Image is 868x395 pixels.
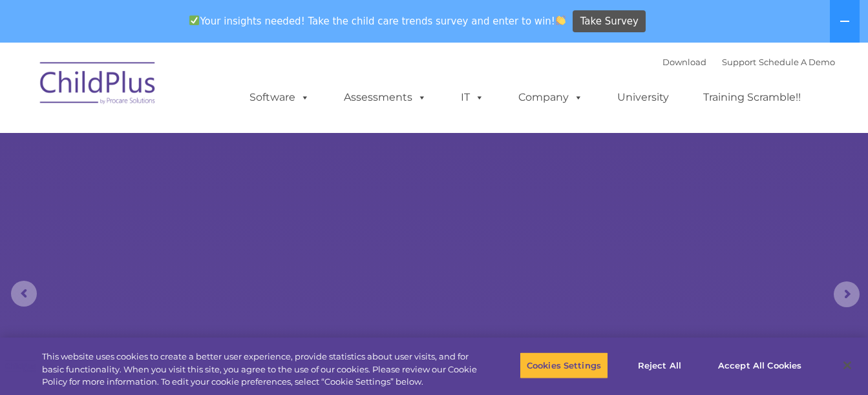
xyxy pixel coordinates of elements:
a: Take Survey [573,10,646,33]
div: This website uses cookies to create a better user experience, provide statistics about user visit... [42,350,478,389]
span: Take Survey [580,10,639,33]
img: ✅ [189,15,199,25]
button: Reject All [619,352,700,379]
button: Close [833,351,862,380]
span: Phone number [180,138,235,148]
font: | [662,57,835,67]
a: University [604,85,682,110]
a: Training Scramble!! [690,85,814,110]
a: Download [662,57,706,67]
a: Software [237,85,323,110]
a: IT [448,85,497,110]
a: Schedule A Demo [759,57,835,67]
img: 👏 [556,15,566,25]
span: Your insights needed! Take the child care trends survey and enter to win! [184,8,571,34]
a: Support [722,57,756,67]
span: Last name [180,85,219,95]
img: ChildPlus by Procare Solutions [34,53,163,117]
a: Assessments [331,85,439,110]
button: Accept All Cookies [711,352,809,379]
button: Cookies Settings [520,352,608,379]
a: Company [505,85,596,110]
